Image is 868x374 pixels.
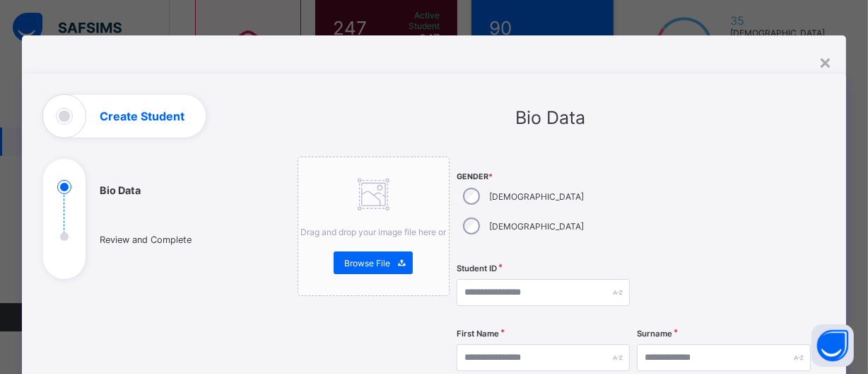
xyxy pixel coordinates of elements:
span: Drag and drop your image file here or [300,227,446,237]
span: Gender [457,172,631,181]
label: Surname [637,329,672,339]
button: Open asap [811,324,854,367]
label: [DEMOGRAPHIC_DATA] [490,191,585,202]
div: Drag and drop your image file here orBrowse File [298,157,450,296]
label: Student ID [457,263,497,273]
label: First Name [457,329,499,339]
span: Browse File [344,258,390,268]
span: Bio Data [516,107,586,128]
div: × [819,50,832,74]
h1: Create Student [100,110,184,122]
label: [DEMOGRAPHIC_DATA] [490,221,585,232]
